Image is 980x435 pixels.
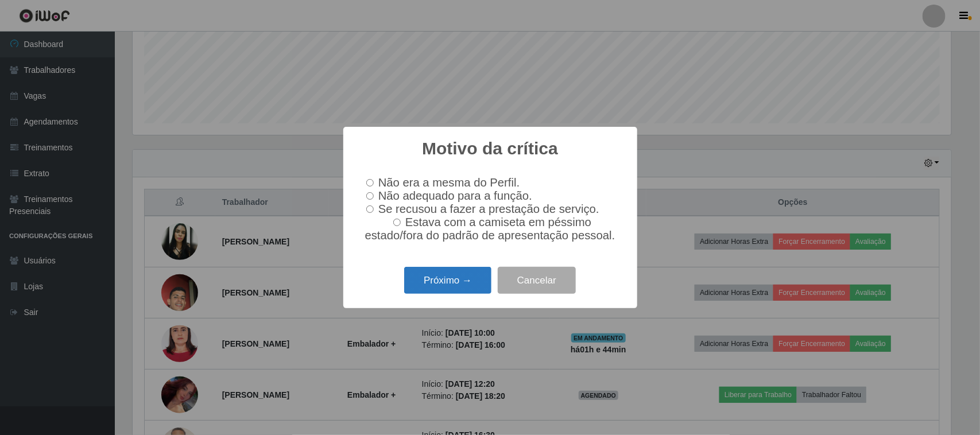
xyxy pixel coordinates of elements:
button: Cancelar [498,267,576,294]
input: Não adequado para a função. [366,192,374,200]
span: Não era a mesma do Perfil. [378,176,520,189]
input: Não era a mesma do Perfil. [366,179,374,187]
span: Não adequado para a função. [378,189,532,202]
h2: Motivo da crítica [422,138,558,159]
span: Estava com a camiseta em péssimo estado/fora do padrão de apresentação pessoal. [365,216,615,242]
span: Se recusou a fazer a prestação de serviço. [378,203,599,215]
button: Próximo → [404,267,491,294]
input: Estava com a camiseta em péssimo estado/fora do padrão de apresentação pessoal. [393,219,401,226]
input: Se recusou a fazer a prestação de serviço. [366,205,374,213]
